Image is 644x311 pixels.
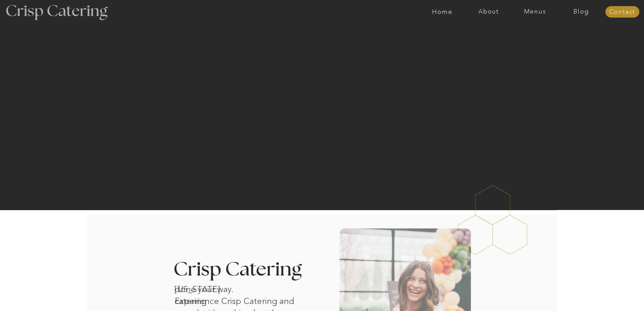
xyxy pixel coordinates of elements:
a: About [466,8,512,15]
a: Contact [605,9,639,16]
a: Menus [512,8,558,15]
h1: [US_STATE] catering [174,283,245,292]
h3: Crisp Catering [173,260,319,280]
a: Home [419,8,466,15]
a: Blog [558,8,604,15]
